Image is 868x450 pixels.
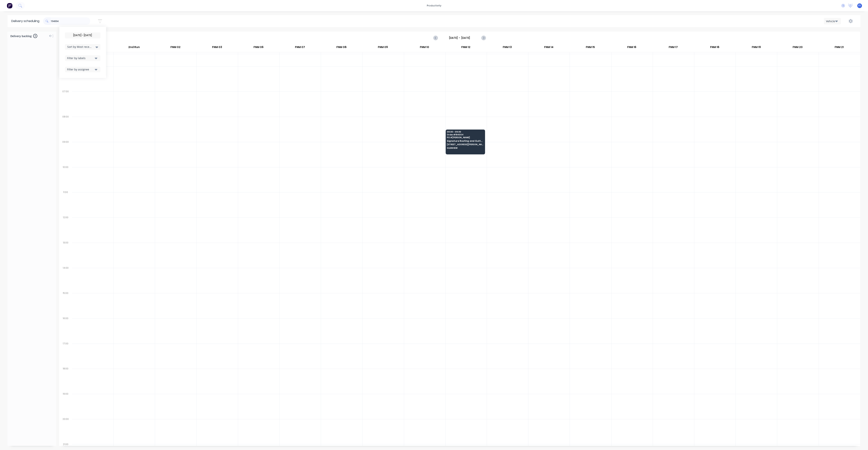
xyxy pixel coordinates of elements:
button: Vehicle [824,18,841,24]
div: 10:00 [59,165,72,190]
img: Factory [7,3,12,8]
div: FNM 14 [528,44,569,52]
div: 19:00 [59,392,72,417]
div: 08:00 [59,114,72,140]
div: FNM 20 [777,44,818,52]
div: 21:00 [59,442,72,447]
div: FNM 12 [445,44,487,52]
div: FNM 08 [321,44,362,52]
div: FNM 16 [611,44,652,52]
span: Delivery backlog [10,34,32,38]
div: FNM 07 [279,44,321,52]
div: Delivery scheduling [8,15,43,27]
span: 0 [33,34,37,38]
div: 15:00 [59,291,72,316]
span: PO # [PERSON_NAME] [447,136,483,139]
div: Vehicle [826,19,837,23]
div: FNM 18 [694,44,735,52]
div: 12:00 [59,215,72,240]
div: 13:00 [59,240,72,266]
span: [STREET_ADDRESS][PERSON_NAME] [447,143,483,146]
div: FNM 02 [155,44,196,52]
div: 20:00 [59,417,72,442]
div: 09:00 [59,140,72,165]
div: FNM 09 [362,44,403,52]
span: GLENVIEW [447,147,483,149]
div: 18:00 [59,366,72,392]
div: Filter by assignee [67,67,94,71]
div: FNM 19 [736,44,777,52]
div: FNM 10 [404,44,445,52]
div: FNM 21 [818,44,860,52]
span: Sort by Most recent [67,45,92,49]
div: Filter by labels [67,56,94,60]
div: 16:00 [59,316,72,341]
div: 11:00 [59,190,72,215]
div: FNM 13 [487,44,528,52]
div: FNM 03 [196,44,238,52]
div: FNM 06 [238,44,279,52]
input: Required Date [65,33,100,38]
div: FNM 15 [570,44,611,52]
div: 14:00 [59,266,72,291]
div: 2nd Run [113,44,155,52]
div: 07:00 [59,89,72,114]
div: FNM 17 [653,44,694,52]
span: 08:30 - 09:30 [447,131,483,133]
div: productivity [425,3,443,8]
div: 17:00 [59,341,72,367]
span: F1 [858,4,861,7]
input: Search for orders [51,17,90,25]
span: Signature Roofing and Guttering - DJW Constructions Pty Ltd [447,140,483,142]
span: Order # 194004 [447,133,483,136]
